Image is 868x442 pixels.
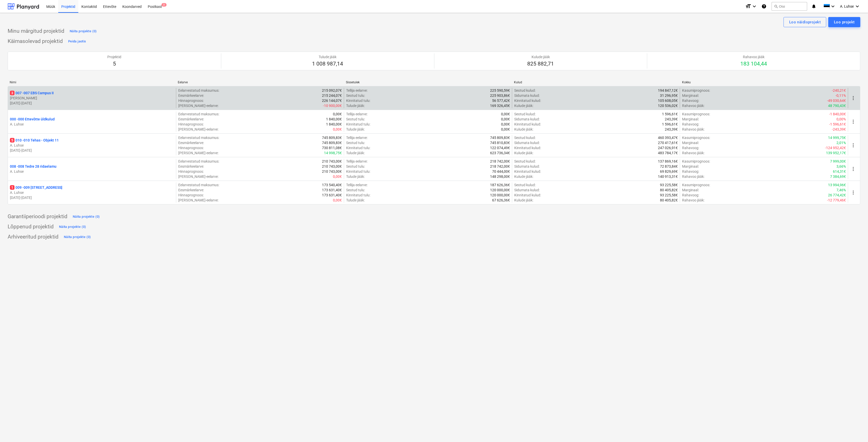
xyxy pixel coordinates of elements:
[514,159,536,164] p: Seotud kulud :
[850,142,856,148] span: more_vert
[658,135,678,140] p: 460 393,47€
[107,54,121,59] p: Projektid
[514,169,541,174] p: Kinnitatud kulud :
[682,150,704,155] p: Rahavoo jääk :
[501,117,510,122] p: 0,00€
[333,198,342,203] p: 0,00€
[492,98,510,103] p: 56 577,42€
[322,159,342,164] p: 210 743,00€
[346,145,370,150] p: Kinnitatud tulu :
[63,233,92,241] button: Näita projekte (0)
[514,187,540,193] p: Sidumata kulud :
[322,135,342,140] p: 745 809,83€
[828,103,846,108] p: 48 790,43€
[774,4,778,8] span: search
[346,187,365,193] p: Seotud tulu :
[490,164,510,169] p: 218 742,00€
[322,88,342,93] p: 215 092,07€
[850,95,856,101] span: more_vert
[745,3,751,9] i: format_size
[682,93,699,98] p: Marginaal :
[178,159,219,164] p: Eelarvestatud maksumus :
[346,140,365,145] p: Seotud tulu :
[660,182,678,187] p: 93 225,58€
[346,198,365,203] p: Tulude jääk :
[346,81,510,84] div: Sissetulek
[10,143,174,148] p: A. Luhse
[323,103,342,108] p: -10 900,00€
[501,112,510,117] p: 0,00€
[70,28,97,34] div: Näita projekte (0)
[843,418,868,442] iframe: Chat Widget
[850,119,856,125] span: more_vert
[107,60,121,68] p: 5
[178,112,219,117] p: Eelarvestatud maksumus :
[178,187,204,193] p: Eesmärkeelarve :
[161,3,167,7] span: 3
[346,159,367,164] p: Tellija eelarve :
[665,127,678,132] p: 243,39€
[490,159,510,164] p: 218 742,00€
[828,17,860,27] button: Loo projekt
[840,4,854,8] span: A. Luhse
[68,39,86,44] div: Peida jaotis
[660,164,678,169] p: 72 873,84€
[682,88,710,93] p: Kasumiprognoos :
[346,135,367,140] p: Tellija eelarve :
[178,140,204,145] p: Eesmärkeelarve :
[178,122,204,127] p: Hinnaprognoos :
[346,150,365,155] p: Tulude jääk :
[682,169,699,174] p: Rahavoog :
[850,166,856,172] span: more_vert
[64,234,91,240] div: Näita projekte (0)
[658,98,678,103] p: 105 608,05€
[682,127,704,132] p: Rahavoo jääk :
[830,174,846,179] p: 7 384,69€
[833,169,846,174] p: 614,31€
[492,198,510,203] p: 67 626,36€
[740,54,767,59] p: Rahavoo jääk
[59,224,86,230] div: Näita projekte (0)
[662,112,678,117] p: 1 596,61€
[73,214,100,220] div: Näita projekte (0)
[658,174,678,179] p: 140 913,31€
[490,93,510,98] p: 225 903,86€
[346,174,365,179] p: Tulude jääk :
[825,145,846,150] p: -124 952,42€
[178,164,204,169] p: Eesmärkeelarve :
[514,140,540,145] p: Sidumata kulud :
[829,112,846,117] p: -1 840,00€
[178,193,204,198] p: Hinnaprognoos :
[514,135,536,140] p: Seotud kulud :
[178,145,204,150] p: Hinnaprognoos :
[490,103,510,108] p: 169 326,45€
[850,190,856,196] span: more_vert
[682,140,699,145] p: Marginaal :
[10,164,174,174] div: 008 -008 Tedre 28 ridaelamuA. Luhse
[178,182,219,187] p: Eelarvestatud maksumus :
[346,112,367,117] p: Tellija eelarve :
[514,150,533,155] p: Kulude jääk :
[178,98,204,103] p: Hinnaprognoos :
[178,135,219,140] p: Eelarvestatud maksumus :
[312,60,343,68] p: 1 008 987,14
[682,112,710,117] p: Kasumiprognoos :
[333,112,342,117] p: 0,00€
[828,182,846,187] p: 13 994,96€
[68,27,98,35] button: Näita projekte (0)
[490,174,510,179] p: 148 298,00€
[514,93,540,98] p: Sidumata kulud :
[10,164,56,169] p: 008 - 008 Tedre 28 ridaelamu
[333,174,342,179] p: 0,00€
[322,193,342,198] p: 173 631,40€
[10,195,174,200] p: [DATE] - [DATE]
[346,103,365,108] p: Tulude jääk :
[740,60,767,68] p: 183 104,44
[178,93,204,98] p: Eesmärkeelarve :
[492,169,510,174] p: 70 444,00€
[830,159,846,164] p: 7 999,00€
[10,122,174,127] p: A. Luhse
[514,103,533,108] p: Kulude jääk :
[811,3,816,9] i: notifications
[10,138,14,143] span: 5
